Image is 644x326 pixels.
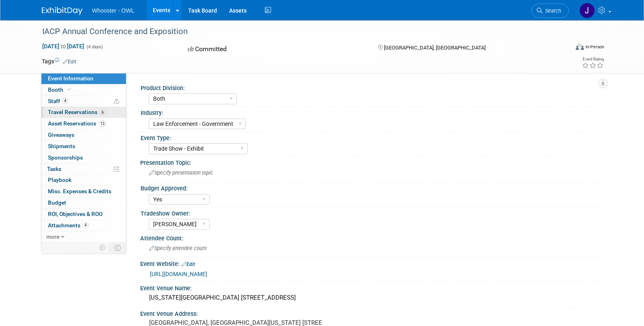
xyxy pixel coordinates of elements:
a: Giveaways [41,130,126,140]
div: Presentation Topic: [140,157,603,167]
a: ROI, Objectives & ROO [41,209,126,220]
div: Event Format [521,42,605,54]
a: Shipments [41,141,126,152]
a: Edit [63,59,76,65]
span: ROI, Objectives & ROO [48,211,102,217]
a: Misc. Expenses & Credits [41,186,126,197]
span: Booth [48,86,73,93]
span: Attachments [48,222,89,229]
td: Toggle Event Tabs [109,242,126,253]
span: Giveaways [48,132,74,138]
a: Booth [41,84,126,95]
span: more [46,233,59,240]
span: Potential Scheduling Conflict -- at least one attendee is tagged in another overlapping event. [114,98,119,105]
span: 13 [98,121,106,127]
div: Event Type: [141,132,599,142]
span: Misc. Expenses & Credits [48,188,111,194]
a: [URL][DOMAIN_NAME] [150,271,207,277]
span: Specify attendee count [149,245,207,251]
img: ExhibitDay [42,7,82,15]
a: Staff4 [41,96,126,107]
span: Sponsorships [48,154,83,161]
a: Budget [41,197,126,208]
span: Budget [48,199,66,206]
span: Whooster - OWL [92,7,134,14]
div: Budget Approved: [141,182,599,192]
span: Staff [48,98,68,104]
a: more [41,231,126,242]
div: Event Website: [140,258,603,268]
span: Shipments [48,143,75,149]
a: Search [531,4,569,18]
a: Edit [182,261,195,267]
i: Booth reservation complete [67,87,71,92]
img: Format-Inperson.png [576,43,584,50]
span: Tasks [47,166,61,172]
span: Search [542,8,561,14]
a: Travel Reservations6 [41,107,126,118]
a: Event Information [41,73,126,84]
span: Asset Reservations [48,120,106,127]
span: 4 [62,98,68,104]
a: Attachments4 [41,220,126,231]
span: 6 [100,109,106,115]
span: Specify presentation topic [149,170,213,176]
div: Industry: [141,107,599,117]
span: 4 [82,222,89,228]
a: Asset Reservations13 [41,118,126,129]
span: Travel Reservations [48,109,106,115]
span: to [59,43,67,50]
div: Event Rating [582,57,604,61]
span: [DATE] [DATE] [42,43,85,50]
a: Tasks [41,164,126,175]
td: Personalize Event Tab Strip [95,242,110,253]
a: Sponsorships [41,152,126,163]
img: John Holsinger [579,3,595,18]
span: [GEOGRAPHIC_DATA], [GEOGRAPHIC_DATA] [384,45,486,51]
div: Attendee Count: [140,232,603,242]
span: Event Information [48,75,93,82]
div: Event Venue Address: [140,308,603,318]
td: Tags [42,57,76,65]
a: Playbook [41,175,126,186]
div: Product Division: [141,82,599,92]
div: Tradeshow Owner: [141,207,599,218]
div: In-Person [585,44,604,50]
div: [US_STATE][GEOGRAPHIC_DATA] [STREET_ADDRESS] [146,291,596,304]
div: Event Venue Name: [140,282,603,292]
span: (4 days) [86,44,103,50]
div: Committed [185,42,365,56]
span: Playbook [48,177,72,183]
div: IACP Annual Conference and Exposition [39,24,557,39]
